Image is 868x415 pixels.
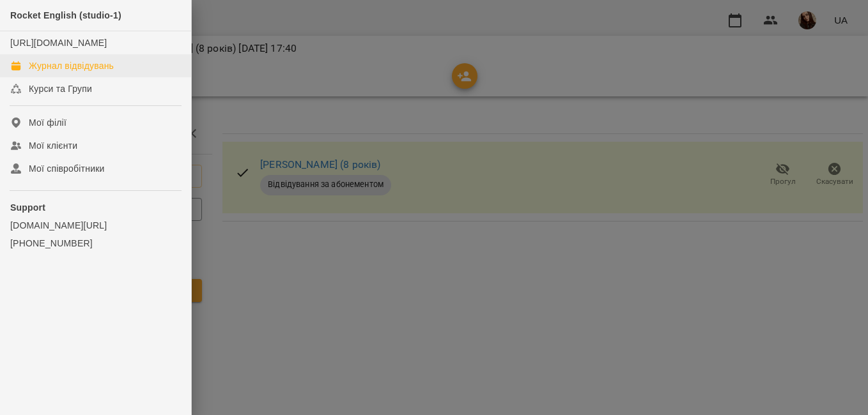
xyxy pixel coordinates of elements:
p: Support [10,201,181,214]
div: Журнал відвідувань [29,59,114,72]
a: [DOMAIN_NAME][URL] [10,219,181,232]
a: [PHONE_NUMBER] [10,237,181,250]
a: [URL][DOMAIN_NAME] [10,38,107,48]
div: Мої клієнти [29,139,77,152]
div: Мої співробітники [29,162,105,175]
div: Мої філії [29,116,66,129]
span: Rocket English (studio-1) [10,10,121,20]
div: Курси та Групи [29,82,92,95]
